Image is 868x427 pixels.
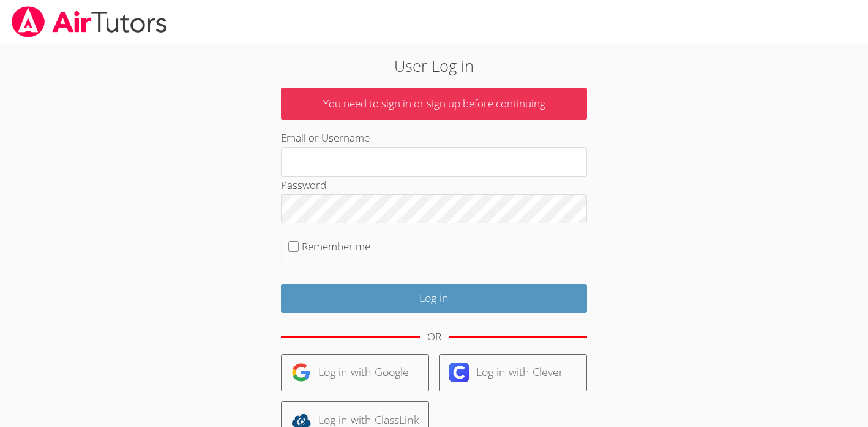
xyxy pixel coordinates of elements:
[200,54,668,77] h2: User Log in
[281,354,429,391] a: Log in with Google
[427,328,441,346] div: OR
[281,88,587,120] p: You need to sign in or sign up before continuing
[10,6,168,37] img: airtutors_banner-c4298cdbf04f3fff15de1276eac7730deb9818008684d7c2e4769d2f7ddbe033.png
[302,239,370,253] label: Remember me
[281,131,370,145] label: Email or Username
[281,178,326,192] label: Password
[439,354,587,391] a: Log in with Clever
[281,284,587,313] input: Log in
[291,363,311,382] img: google-logo-50288ca7cdecda66e5e0955fdab243c47b7ad437acaf1139b6f446037453330a.svg
[449,363,469,382] img: clever-logo-6eab21bc6e7a338710f1a6ff85c0baf02591cd810cc4098c63d3a4b26e2feb20.svg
